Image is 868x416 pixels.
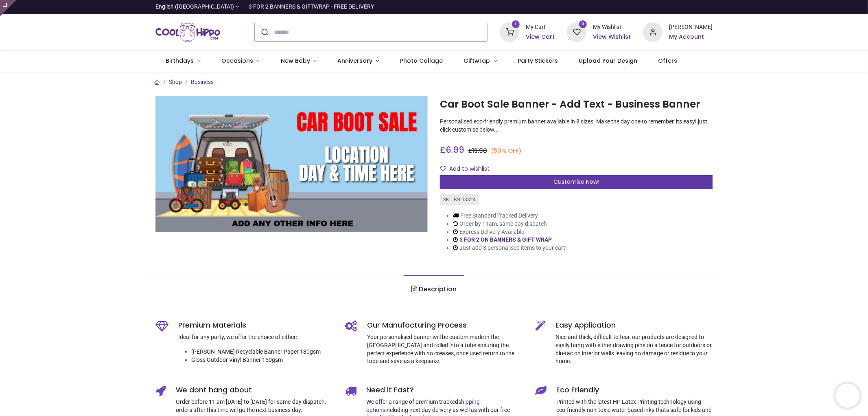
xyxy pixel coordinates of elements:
[500,29,519,35] a: 1
[453,228,567,236] li: Express Delivery Available
[440,194,479,206] div: SKU: BN-03324
[468,147,487,155] span: £
[281,57,310,65] span: New Baby
[191,348,333,356] li: [PERSON_NAME] Recyclable Banner Paper 180gsm
[155,21,221,44] img: Cool Hippo
[400,57,443,65] span: Photo Collage
[555,320,713,330] h5: Easy Application
[518,57,558,65] span: Party Stickers
[166,57,194,65] span: Birthdays
[553,178,599,186] span: Customise Now!
[221,57,253,65] span: Occasions
[593,23,631,31] div: My Wishlist
[176,398,333,414] p: Order before 11 am [DATE] to [DATE] for same-day dispatch, orders after this time will go the nex...
[526,33,555,41] a: View Cart
[440,166,446,172] i: Add to wishlist
[270,51,327,72] a: New Baby
[367,333,523,365] p: Your personalised banner will be custom made in the [GEOGRAPHIC_DATA] and rolled into a tube ensu...
[367,320,523,330] h5: Our Manufacturing Process
[440,118,713,134] p: Personalised eco-friendly premium banner available in 8 sizes. Make the day one to remember, its ...
[446,144,464,156] span: 6.99
[658,57,678,65] span: Offers
[327,51,390,72] a: Anniversary
[249,3,374,11] div: 3 FOR 2 BANNERS & GIFTWRAP - FREE DELIVERY
[211,51,270,72] a: Occasions
[556,385,713,395] h5: Eco Friendly
[191,79,214,85] a: Business
[176,385,333,395] h5: We dont hang about
[464,57,490,65] span: Giftwrap
[512,20,520,28] sup: 1
[453,212,567,220] li: Free Standard Tracked Delivery
[579,57,637,65] span: Upload Your Design
[835,383,860,408] iframe: Brevo live chat
[453,220,567,228] li: Order by 11am, same day dispatch
[669,23,713,31] div: [PERSON_NAME]
[453,244,567,252] li: Just add 3 personalised items to your cart!
[169,79,182,85] a: Shop
[472,147,487,155] span: 13.98
[440,97,713,111] h1: Car Boot Sale Banner - Add Text - Business Banner
[453,51,507,72] a: Giftwrap
[404,275,464,304] a: Description
[191,356,333,364] li: Gloss Outdoor Vinyl Banner 150gsm
[526,23,555,31] div: My Cart
[669,33,713,41] a: My Account
[542,3,713,11] iframe: Customer reviews powered by Trustpilot
[155,96,428,232] img: Car Boot Sale Banner - Add Text - Business Banner
[491,147,522,155] small: (50% OFF)
[440,144,464,156] span: £
[579,20,587,28] sup: 0
[155,3,239,11] a: English ([GEOGRAPHIC_DATA])
[155,21,221,44] a: Logo of Cool Hippo
[178,333,333,341] p: Ideal for any party, we offer the choice of either:
[366,385,523,395] h5: Need it Fast?
[155,51,211,72] a: Birthdays
[178,320,333,330] h5: Premium Materials
[338,57,373,65] span: Anniversary
[366,398,480,413] a: shipping options
[255,23,274,41] button: Submit
[567,29,586,35] a: 0
[440,162,496,176] button: Add to wishlistAdd to wishlist
[555,333,713,365] p: Nice and thick, difficult to tear, our products are designed to easily hang with either drawing p...
[459,236,552,243] a: 3 FOR 2 ON BANNERS & GIFT WRAP
[593,33,631,41] a: View Wishlist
